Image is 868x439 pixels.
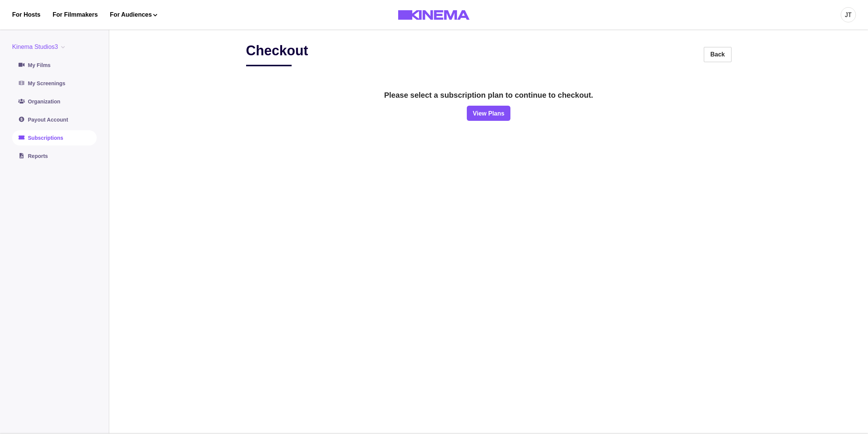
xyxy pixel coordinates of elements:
[467,106,510,121] a: View Plans
[704,47,731,62] a: Back
[12,94,97,109] a: Organization
[12,58,97,73] a: My Films
[384,91,593,100] h2: Please select a subscription plan to continue to checkout.
[12,76,97,91] a: My Screenings
[53,10,98,19] a: For Filmmakers
[246,42,308,66] h2: Checkout
[845,11,852,20] div: JT
[12,148,97,164] a: Reports
[12,130,97,145] a: Subscriptions
[12,42,68,52] button: Kinema Studios3
[110,10,157,19] button: For Audiences
[12,112,97,127] a: Payout Account
[12,10,41,19] a: For Hosts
